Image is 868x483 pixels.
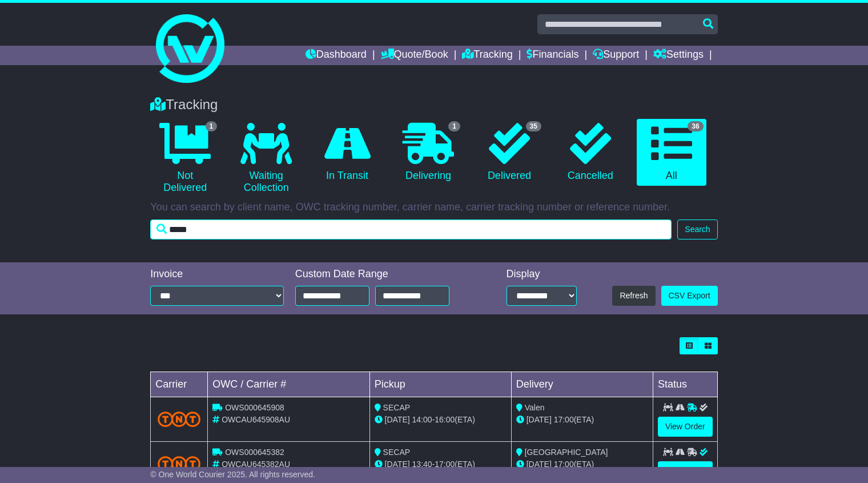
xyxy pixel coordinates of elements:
[158,456,200,472] img: TNT_Domestic.png
[383,448,410,457] span: SECAP
[462,46,512,65] a: Tracking
[507,268,577,281] div: Display
[677,219,717,239] button: Search
[637,119,706,186] a: 36 All
[150,268,283,281] div: Invoice
[556,119,625,186] a: Cancelled
[383,403,410,412] span: SECAP
[222,460,290,469] span: OWCAU645382AU
[435,460,455,469] span: 17:00
[385,460,410,469] span: [DATE]
[511,372,653,397] td: Delivery
[554,460,574,469] span: 17:00
[525,403,545,412] span: Valen
[612,286,655,306] button: Refresh
[658,461,713,481] a: View Order
[393,119,463,186] a: 1 Delivering
[661,286,718,306] a: CSV Export
[306,46,367,65] a: Dashboard
[150,470,315,479] span: © One World Courier 2025. All rights reserved.
[593,46,639,65] a: Support
[225,448,284,457] span: OWS000645382
[688,121,703,131] span: 36
[435,415,455,424] span: 16:00
[516,414,648,426] div: (ETA)
[527,46,578,65] a: Financials
[150,119,220,198] a: 1 Not Delivered
[225,403,284,412] span: OWS000645908
[448,121,460,131] span: 1
[527,415,552,424] span: [DATE]
[412,460,432,469] span: 13:40
[653,46,704,65] a: Settings
[312,119,382,186] a: In Transit
[554,415,574,424] span: 17:00
[475,119,544,186] a: 35 Delivered
[144,97,723,113] div: Tracking
[412,415,432,424] span: 14:00
[527,460,552,469] span: [DATE]
[375,458,507,470] div: - (ETA)
[658,417,713,437] a: View Order
[151,372,208,397] td: Carrier
[516,458,648,470] div: (ETA)
[369,372,511,397] td: Pickup
[222,415,290,424] span: OWCAU645908AU
[653,372,717,397] td: Status
[526,121,541,131] span: 35
[150,201,717,214] p: You can search by client name, OWC tracking number, carrier name, carrier tracking number or refe...
[231,119,301,198] a: Waiting Collection
[208,372,369,397] td: OWC / Carrier #
[158,412,200,427] img: TNT_Domestic.png
[525,448,608,457] span: [GEOGRAPHIC_DATA]
[295,268,477,281] div: Custom Date Range
[385,415,410,424] span: [DATE]
[381,46,448,65] a: Quote/Book
[375,414,507,426] div: - (ETA)
[206,121,218,131] span: 1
